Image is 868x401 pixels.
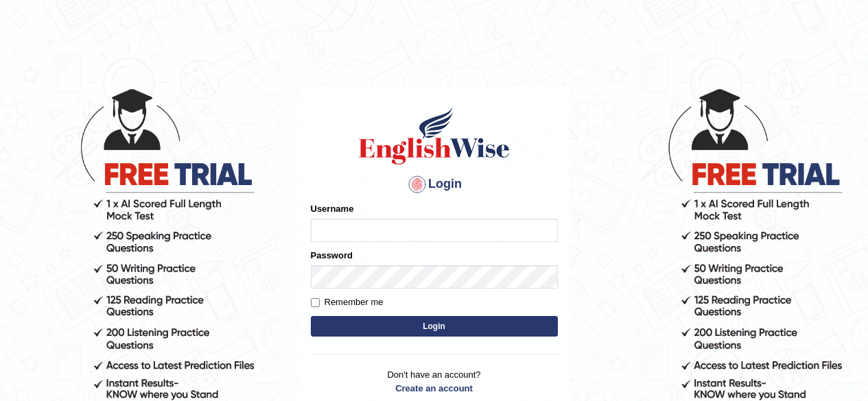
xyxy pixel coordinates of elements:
[311,382,558,395] a: Create an account
[311,202,354,215] label: Username
[311,173,558,195] h4: Login
[311,249,353,262] label: Password
[311,298,320,307] input: Remember me
[311,316,558,337] button: Login
[356,105,513,167] img: Logo of English Wise sign in for intelligent practice with AI
[311,295,384,309] label: Remember me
